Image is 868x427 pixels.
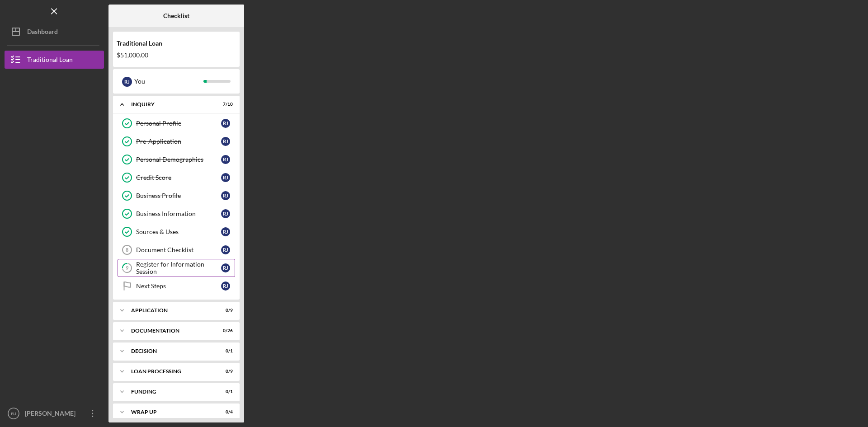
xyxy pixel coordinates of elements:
a: Sources & UsesRJ [118,223,235,241]
div: 0 / 9 [217,308,233,313]
div: R J [221,191,230,200]
div: Traditional Loan [117,40,236,47]
button: Traditional Loan [5,51,104,69]
div: R J [221,227,230,236]
div: Documentation [131,328,210,333]
div: Traditional Loan [27,51,73,71]
div: R J [221,209,230,218]
div: Decision [131,348,210,354]
div: Personal Profile [136,120,221,127]
div: Personal Demographics [136,156,221,163]
div: Wrap up [131,409,210,415]
button: RJ[PERSON_NAME] [5,404,104,422]
div: Inquiry [131,102,210,107]
div: R J [122,77,132,87]
a: 8Document ChecklistRJ [118,241,235,259]
a: Credit ScoreRJ [118,169,235,187]
div: Business Profile [136,192,221,199]
div: R J [221,245,230,254]
div: $51,000.00 [117,52,236,59]
div: 0 / 1 [217,348,233,354]
div: Next Steps [136,282,221,290]
a: Next StepsRJ [118,277,235,295]
div: R J [221,282,230,291]
div: Business Information [136,210,221,217]
div: 7 / 10 [217,102,233,107]
div: Register for Information Session [136,261,221,275]
a: 9Register for Information SessionRJ [118,259,235,277]
div: You [134,74,203,89]
a: Pre-ApplicationRJ [118,132,235,150]
text: RJ [11,411,16,416]
div: Credit Score [136,174,221,181]
div: R J [221,173,230,182]
div: R J [221,155,230,164]
a: Personal ProfileRJ [118,114,235,132]
div: Application [131,308,210,313]
a: Business InformationRJ [118,205,235,223]
div: Dashboard [27,23,58,43]
div: 0 / 1 [217,389,233,394]
div: R J [221,137,230,146]
div: Sources & Uses [136,228,221,235]
div: Loan Processing [131,369,210,374]
button: Dashboard [5,23,104,41]
div: Funding [131,389,210,394]
div: R J [221,263,230,272]
div: 0 / 26 [217,328,233,333]
a: Personal DemographicsRJ [118,150,235,169]
div: R J [221,119,230,128]
div: [PERSON_NAME] [23,404,81,425]
a: Business ProfileRJ [118,187,235,205]
tspan: 8 [126,247,128,253]
div: Pre-Application [136,138,221,145]
div: 0 / 9 [217,369,233,374]
div: 0 / 4 [217,409,233,415]
tspan: 9 [126,265,129,271]
div: Document Checklist [136,246,221,253]
b: Checklist [163,12,189,19]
